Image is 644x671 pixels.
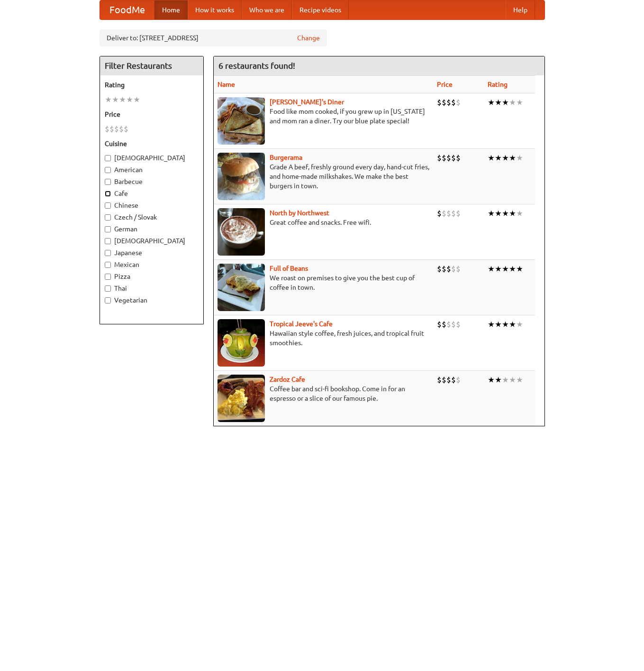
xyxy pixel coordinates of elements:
[495,208,502,219] li: ★
[509,97,516,108] li: ★
[218,61,295,70] ng-pluralize: 6 restaurants found!
[270,154,302,161] a: Burgerama
[451,375,456,385] li: $
[516,153,523,163] li: ★
[451,97,456,108] li: $
[509,375,516,385] li: ★
[456,375,461,385] li: $
[516,208,523,219] li: ★
[488,319,495,330] li: ★
[105,201,199,210] label: Chinese
[509,208,516,219] li: ★
[105,214,111,221] input: Czech / Slovak
[105,212,199,222] label: Czech / Slovak
[100,0,154,19] a: FoodMe
[105,177,199,186] label: Barbecue
[218,273,429,292] p: We roast on premises to give you the best cup of coffee in town.
[446,319,451,330] li: $
[516,264,523,274] li: ★
[446,375,451,385] li: $
[105,236,199,246] label: [DEMOGRAPHIC_DATA]
[105,250,111,256] input: Japanese
[502,208,509,219] li: ★
[218,97,265,145] img: sallys.jpg
[516,97,523,108] li: ★
[100,56,203,75] h4: Filter Restaurants
[270,209,329,217] a: North by Northwest
[509,319,516,330] li: ★
[437,319,442,330] li: $
[292,0,349,19] a: Recipe videos
[105,189,199,198] label: Cafe
[502,319,509,330] li: ★
[105,167,111,173] input: American
[105,297,111,303] input: Vegetarian
[100,29,327,46] div: Deliver to: [STREET_ADDRESS]
[105,284,199,293] label: Thai
[126,94,133,105] li: ★
[437,81,453,88] a: Price
[488,208,495,219] li: ★
[105,248,199,257] label: Japanese
[495,264,502,274] li: ★
[437,208,442,219] li: $
[502,375,509,385] li: ★
[105,153,199,163] label: [DEMOGRAPHIC_DATA]
[495,153,502,163] li: ★
[270,320,333,328] a: Tropical Jeeve's Cafe
[105,260,199,269] label: Mexican
[133,94,140,105] li: ★
[446,264,451,274] li: $
[446,153,451,163] li: $
[109,124,114,134] li: $
[488,97,495,108] li: ★
[105,238,111,244] input: [DEMOGRAPHIC_DATA]
[105,165,199,175] label: American
[488,375,495,385] li: ★
[516,319,523,330] li: ★
[446,208,451,219] li: $
[442,319,446,330] li: $
[446,97,451,108] li: $
[437,97,442,108] li: $
[488,264,495,274] li: ★
[495,319,502,330] li: ★
[456,319,461,330] li: $
[218,375,265,422] img: zardoz.jpg
[270,265,308,272] b: Full of Beans
[119,94,126,105] li: ★
[297,33,320,43] a: Change
[105,139,199,148] h5: Cuisine
[112,94,119,105] li: ★
[105,191,111,197] input: Cafe
[451,208,456,219] li: $
[218,162,429,191] p: Grade A beef, freshly ground every day, hand-cut fries, and home-made milkshakes. We make the bes...
[442,208,446,219] li: $
[456,153,461,163] li: $
[114,124,119,134] li: $
[218,153,265,200] img: burgerama.jpg
[488,81,508,88] a: Rating
[105,262,111,268] input: Mexican
[105,274,111,280] input: Pizza
[105,285,111,292] input: Thai
[509,153,516,163] li: ★
[495,97,502,108] li: ★
[442,153,446,163] li: $
[242,0,292,19] a: Who we are
[105,226,111,232] input: German
[437,153,442,163] li: $
[105,124,109,134] li: $
[516,375,523,385] li: ★
[119,124,124,134] li: $
[218,319,265,367] img: jeeves.jpg
[105,94,112,105] li: ★
[218,107,429,126] p: Food like mom cooked, if you grew up in [US_STATE] and mom ran a diner. Try our blue plate special!
[495,375,502,385] li: ★
[105,295,199,305] label: Vegetarian
[456,97,461,108] li: $
[218,264,265,311] img: beans.jpg
[218,329,429,348] p: Hawaiian style coffee, fresh juices, and tropical fruit smoothies.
